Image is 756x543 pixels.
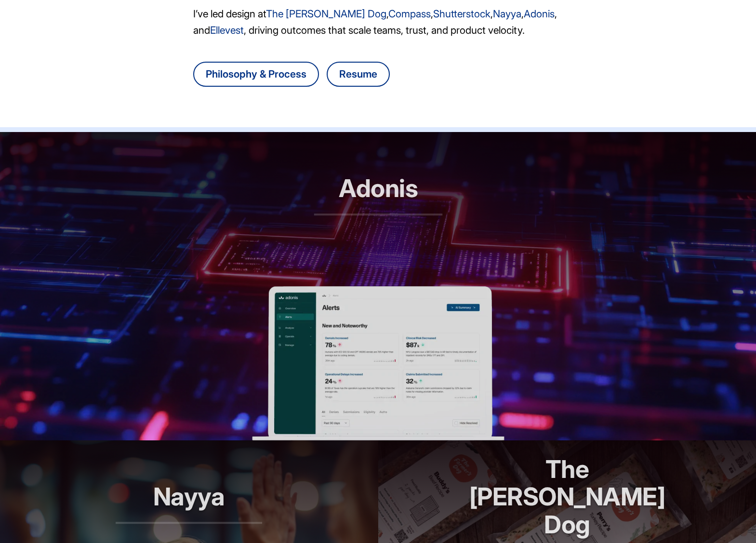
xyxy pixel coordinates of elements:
[210,24,244,36] a: Ellevest
[314,174,442,215] h2: Adonis
[327,62,390,87] a: Download Danny Chang's resume as a PDF file
[433,8,491,20] a: Shutterstock
[252,286,504,440] img: adonis work sample
[193,62,319,87] a: Go to Danny Chang's design philosophy and process page
[493,8,521,20] a: Nayya
[266,8,386,20] a: The [PERSON_NAME] Dog
[116,483,262,524] h2: Nayya
[193,6,563,39] p: I’ve led design at , , , , , and , driving outcomes that scale teams, trust, and product velocity.
[388,8,431,20] a: Compass
[524,8,555,20] a: Adonis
